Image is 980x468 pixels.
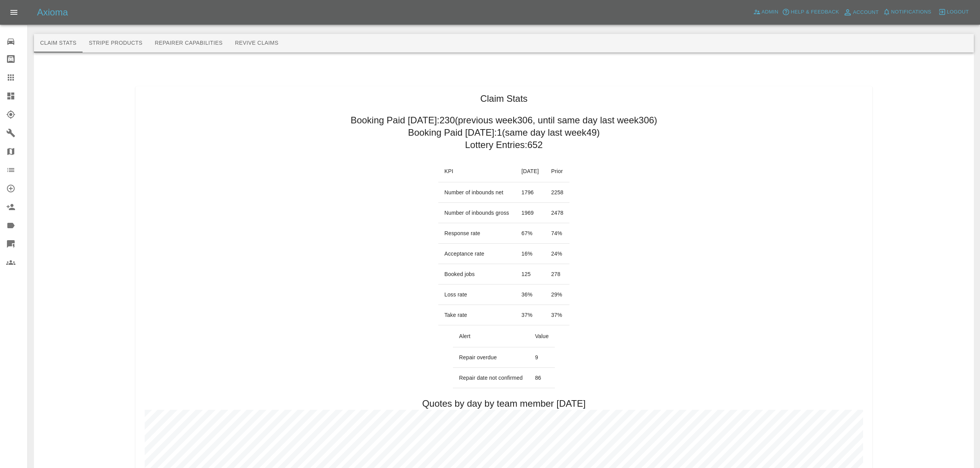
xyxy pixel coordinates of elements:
[791,8,839,17] span: Help & Feedback
[149,34,229,52] button: Repairer Capabilities
[453,347,529,368] td: Repair overdue
[408,126,600,139] h2: Booking Paid [DATE]: 1 (same day last week 49 )
[545,160,570,182] th: Prior
[453,325,529,347] th: Alert
[438,305,515,325] td: Take rate
[438,160,515,182] th: KPI
[529,347,555,368] td: 9
[947,8,969,17] span: Logout
[438,244,515,264] td: Acceptance rate
[545,264,570,285] td: 278
[480,93,528,105] h1: Claim Stats
[545,244,570,264] td: 24 %
[5,3,23,22] button: Open drawer
[438,203,515,223] td: Number of inbounds gross
[545,305,570,325] td: 37 %
[422,397,586,410] h2: Quotes by day by team member [DATE]
[545,203,570,223] td: 2478
[545,285,570,305] td: 29 %
[229,34,285,52] button: Revive Claims
[438,285,515,305] td: Loss rate
[351,114,657,126] h2: Booking Paid [DATE]: 230 (previous week 306 , until same day last week 306 )
[841,6,881,19] a: Account
[515,182,545,203] td: 1796
[751,6,781,18] a: Admin
[438,182,515,203] td: Number of inbounds net
[762,8,779,17] span: Admin
[453,368,529,388] td: Repair date not confirmed
[515,264,545,285] td: 125
[515,285,545,305] td: 36 %
[529,368,555,388] td: 86
[545,223,570,244] td: 74 %
[515,244,545,264] td: 16 %
[936,6,971,18] button: Logout
[853,8,879,17] span: Account
[438,223,515,244] td: Response rate
[891,8,931,17] span: Notifications
[465,139,542,151] h2: Lottery Entries: 652
[37,6,68,19] h5: Axioma
[515,160,545,182] th: [DATE]
[545,182,570,203] td: 2258
[515,203,545,223] td: 1969
[780,6,841,18] button: Help & Feedback
[515,305,545,325] td: 37 %
[529,325,555,347] th: Value
[34,34,83,52] button: Claim Stats
[438,264,515,285] td: Booked jobs
[83,34,149,52] button: Stripe Products
[881,6,933,18] button: Notifications
[515,223,545,244] td: 67 %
